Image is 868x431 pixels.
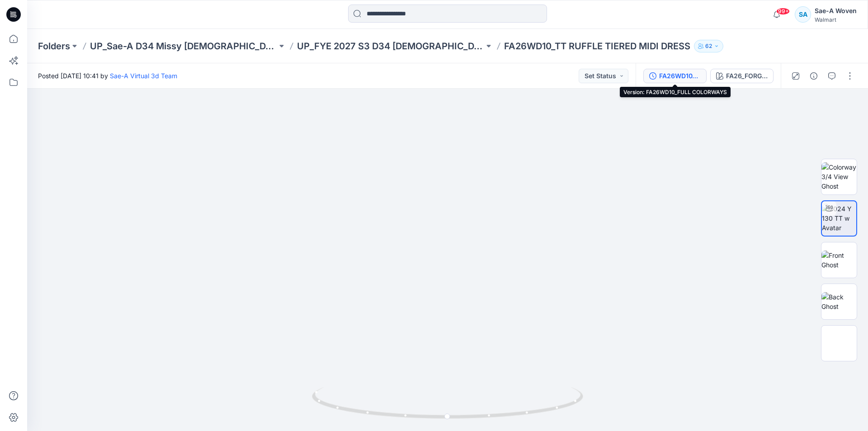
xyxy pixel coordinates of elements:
div: FA26WD10_FULL COLORWAYS [659,71,701,81]
img: Colorway 3/4 View Ghost [821,162,857,191]
span: Posted [DATE] 10:41 by [38,71,177,81]
a: Sae-A Virtual 3d Team [110,72,177,80]
div: SA [795,6,811,23]
div: FA26_FORGETMENOT_NM_7_INDEX_cc4 [726,71,768,81]
button: FA26_FORGETMENOT_NM_7_INDEX_cc4 [710,69,774,83]
a: Folders [38,40,70,52]
a: UP_FYE 2027 S3 D34 [DEMOGRAPHIC_DATA] Dresses [297,40,484,52]
img: Front Ghost [821,251,857,270]
img: Back Ghost [821,292,857,311]
p: 62 [705,41,712,51]
a: UP_Sae-A D34 Missy [DEMOGRAPHIC_DATA] Dresses [90,40,277,52]
button: Details [807,69,821,83]
span: 99+ [776,8,790,15]
img: 2024 Y 130 TT w Avatar [822,204,856,232]
button: FA26WD10_FULL COLORWAYS [643,69,707,83]
div: Sae-A Woven [815,5,857,16]
p: FA26WD10_TT RUFFLE TIERED MIDI DRESS [504,40,690,52]
div: Walmart [815,16,857,23]
button: 62 [694,40,723,52]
